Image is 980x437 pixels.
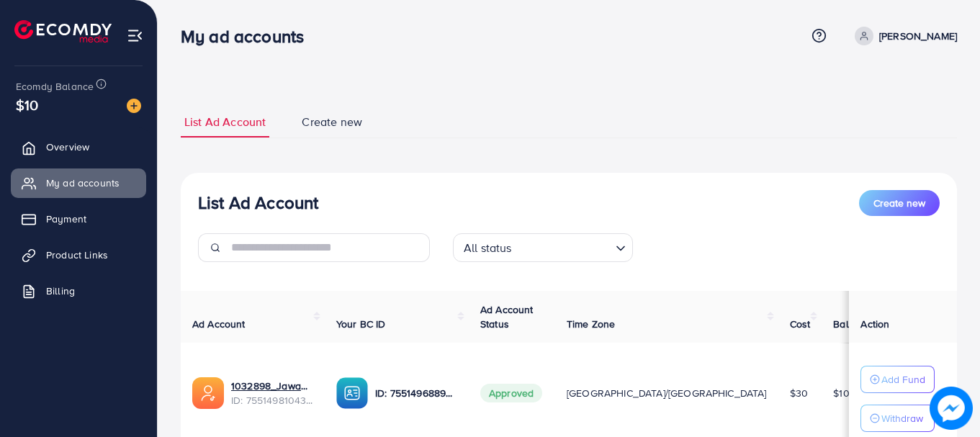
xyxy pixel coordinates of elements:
span: Ad Account Status [480,302,534,331]
a: [PERSON_NAME] [849,27,957,45]
img: image [127,99,141,113]
input: Search for option [516,235,610,258]
span: Your BC ID [336,317,386,331]
span: $10 [833,386,849,400]
span: [GEOGRAPHIC_DATA]/[GEOGRAPHIC_DATA] [567,386,767,400]
button: Withdraw [860,405,935,432]
span: Balance [833,317,871,331]
span: $10 [12,89,42,120]
img: menu [127,27,143,44]
img: logo [14,20,112,42]
a: 1032898_Jawad khan_1758220194510 [231,379,313,393]
a: My ad accounts [11,168,146,197]
a: Product Links [11,240,146,269]
span: Ad Account [192,317,246,331]
h3: List Ad Account [198,192,318,213]
span: Billing [46,284,75,298]
a: Billing [11,276,146,305]
span: Approved [480,384,542,402]
img: ic-ads-acc.e4c84228.svg [192,377,224,409]
span: My ad accounts [46,176,120,190]
span: Time Zone [567,317,615,331]
span: List Ad Account [184,114,266,130]
img: ic-ba-acc.ded83a64.svg [336,377,368,409]
button: Create new [859,190,940,216]
span: Ecomdy Balance [16,79,94,94]
span: Overview [46,140,89,154]
span: Product Links [46,248,108,262]
span: Payment [46,212,86,226]
span: $30 [790,386,808,400]
a: Overview [11,132,146,161]
p: [PERSON_NAME] [879,27,957,45]
div: <span class='underline'>1032898_Jawad khan_1758220194510</span></br>7551498104370495504 [231,379,313,408]
p: ID: 7551496889712033799 [375,384,457,402]
span: Cost [790,317,811,331]
span: Create new [302,114,362,130]
div: Search for option [453,233,633,262]
button: Add Fund [860,366,935,393]
p: Withdraw [881,410,923,427]
img: image [930,387,973,430]
p: Add Fund [881,371,925,388]
span: All status [461,238,515,258]
h3: My ad accounts [181,26,315,47]
span: ID: 7551498104370495504 [231,393,313,407]
a: Payment [11,204,146,233]
span: Action [860,317,889,331]
span: Create new [873,196,925,210]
